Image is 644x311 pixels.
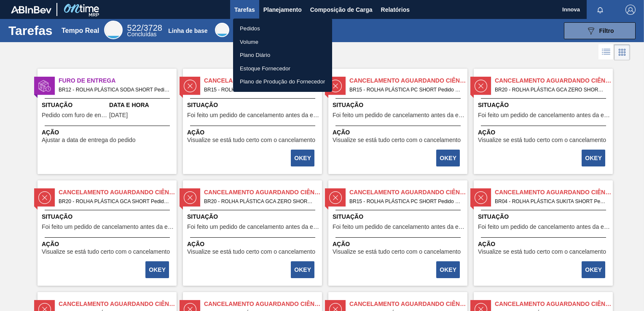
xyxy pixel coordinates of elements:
a: Plano Diário [233,48,332,62]
a: Estoque Fornecedor [233,62,332,75]
a: Volume [233,35,332,49]
a: Plano de Produção do Fornecedor [233,75,332,88]
a: Pedidos [233,22,332,35]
